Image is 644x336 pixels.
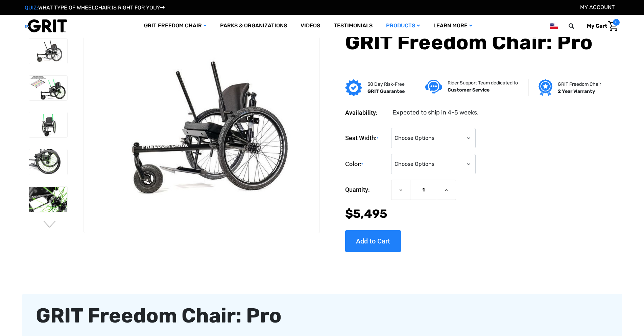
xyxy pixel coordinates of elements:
[345,180,388,200] label: Quantity:
[213,15,294,37] a: Parks & Organizations
[379,15,427,37] a: Products
[29,112,67,138] img: GRIT Freedom Chair Pro: front view of Pro model all terrain wheelchair with green lever wraps and...
[582,19,620,33] a: Cart with 0 items
[392,108,479,117] dd: Expected to ship in 4-5 weeks.
[36,301,609,331] div: GRIT Freedom Chair: Pro
[327,15,379,37] a: Testimonials
[550,22,558,30] img: us.png
[448,87,490,93] strong: Customer Service
[29,76,67,100] img: GRIT Freedom Chair Pro: side view of Pro model with green lever wraps and spokes on Spinergy whee...
[558,88,595,94] strong: 2 Year Warranty
[345,79,362,96] img: GRIT Guarantee
[29,38,67,64] img: GRIT Freedom Chair Pro: the Pro model shown including contoured Invacare Matrx seatback, Spinergy...
[84,50,319,206] img: GRIT Freedom Chair Pro: the Pro model shown including contoured Invacare Matrx seatback, Spinergy...
[613,19,620,26] span: 0
[345,108,388,117] dt: Availability:
[345,30,599,55] h1: GRIT Freedom Chair: Pro
[29,149,67,175] img: GRIT Freedom Chair Pro: close up side view of Pro off road wheelchair model highlighting custom c...
[29,187,67,212] img: GRIT Freedom Chair Pro: close up of one Spinergy wheel with green-colored spokes and upgraded dri...
[43,221,57,229] button: Go to slide 2 of 3
[427,15,479,37] a: Learn More
[345,128,388,149] label: Seat Width:
[345,230,401,252] input: Add to Cart
[580,4,615,10] a: Account
[25,4,165,11] a: QUIZ:WHAT TYPE OF WHEELCHAIR IS RIGHT FOR YOU?
[367,88,405,94] strong: GRIT Guarantee
[345,207,387,221] span: $5,495
[572,19,582,33] input: Search
[539,79,552,96] img: Grit freedom
[448,79,518,86] p: Rider Support Team dedicated to
[25,19,67,33] img: GRIT All-Terrain Wheelchair and Mobility Equipment
[367,81,405,88] p: 30 Day Risk-Free
[558,81,601,88] p: GRIT Freedom Chair
[587,23,607,29] span: My Cart
[294,15,327,37] a: Videos
[345,154,388,175] label: Color:
[425,80,442,94] img: Customer service
[608,21,618,31] img: Cart
[137,15,213,37] a: GRIT Freedom Chair
[25,4,38,11] span: QUIZ:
